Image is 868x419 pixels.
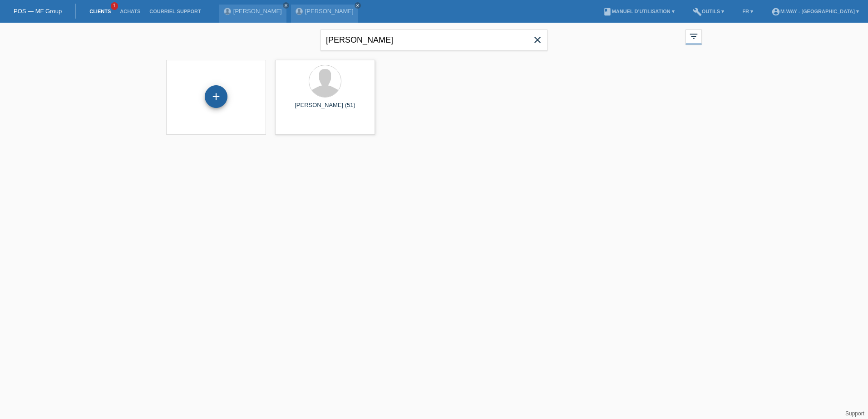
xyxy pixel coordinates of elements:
a: account_circlem-way - [GEOGRAPHIC_DATA] ▾ [767,9,863,14]
a: POS — MF Group [14,8,62,15]
a: buildOutils ▾ [688,9,729,14]
i: book [603,7,612,16]
a: close [283,2,289,9]
a: Clients [85,9,115,14]
i: filter_list [689,31,699,41]
a: FR ▾ [738,9,758,14]
i: build [693,7,702,16]
div: [PERSON_NAME] (51) [282,102,368,116]
i: account_circle [771,7,780,16]
i: close [284,3,288,8]
a: Courriel Support [145,9,205,14]
i: close [532,34,543,45]
i: close [355,3,360,8]
a: bookManuel d’utilisation ▾ [598,9,679,14]
a: Achats [115,9,145,14]
div: Enregistrer le client [205,89,227,104]
a: [PERSON_NAME] [305,8,354,15]
a: close [355,2,361,9]
a: Support [845,410,864,417]
span: 1 [111,2,118,10]
a: [PERSON_NAME] [233,8,282,15]
input: Recherche... [321,29,547,51]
